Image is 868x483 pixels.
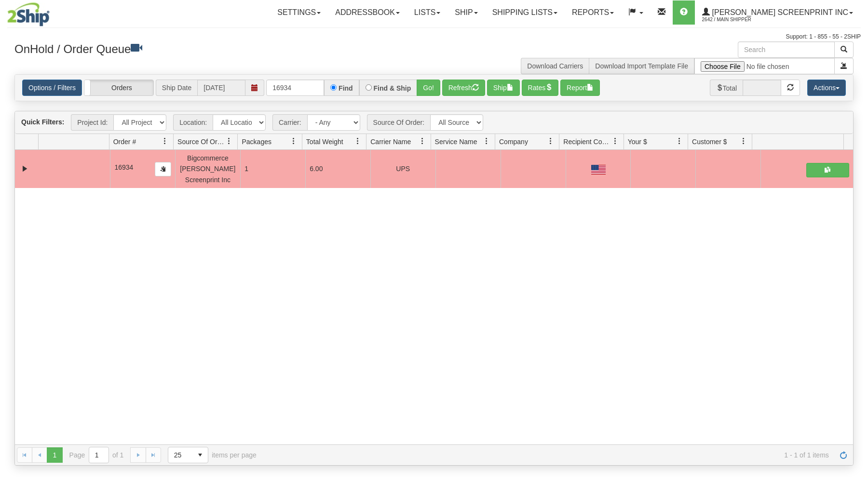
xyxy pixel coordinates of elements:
[192,447,208,463] span: select
[339,85,353,92] label: Find
[607,133,624,149] a: Recipient Country filter column settings
[306,137,343,147] span: Total Weight
[692,137,727,147] span: Customer $
[270,451,829,459] span: 1 - 1 of 1 items
[173,114,213,131] span: Location:
[370,137,411,147] span: Carrier Name
[442,80,485,96] button: Refresh
[157,133,173,149] a: Order # filter column settings
[375,163,431,174] div: UPS
[560,80,600,96] button: Report
[628,137,647,147] span: Your $
[595,62,688,70] a: Download Import Template File
[448,0,485,25] a: Ship
[89,447,108,463] input: Page 1
[272,114,307,131] span: Carrier:
[522,80,559,96] button: Rates
[367,114,431,131] span: Source Of Order:
[7,2,50,27] img: logo2642.jpg
[155,162,171,176] button: Copy to clipboard
[244,165,248,173] span: 1
[266,80,324,96] input: Order #
[499,137,528,147] span: Company
[671,133,688,149] a: Your $ filter column settings
[69,447,124,463] span: Page of 1
[310,165,323,173] span: 6.00
[14,41,427,55] h3: OnHold / Order Queue
[478,133,495,149] a: Service Name filter column settings
[710,8,848,16] span: [PERSON_NAME] Screenprint Inc
[15,111,853,134] div: grid toolbar
[846,192,867,291] iframe: chat widget
[527,62,583,70] a: Download Carriers
[350,133,366,149] a: Total Weight filter column settings
[168,447,257,463] span: items per page
[242,137,271,147] span: Packages
[113,137,136,147] span: Order #
[177,137,226,147] span: Source Of Order
[47,447,62,463] span: Page 1
[71,114,113,131] span: Project Id:
[565,0,621,25] a: Reports
[834,41,854,58] button: Search
[710,80,743,96] span: Total
[807,80,846,96] button: Actions
[156,80,197,96] span: Ship Date
[19,163,31,175] a: Collapse
[374,85,411,92] label: Find & Ship
[414,133,431,149] a: Carrier Name filter column settings
[417,80,440,96] button: Go!
[221,133,237,149] a: Source Of Order filter column settings
[7,33,861,41] div: Support: 1 - 855 - 55 - 2SHIP
[738,41,835,58] input: Search
[84,80,153,95] label: Orders
[270,0,328,25] a: Settings
[174,450,187,460] span: 25
[485,0,565,25] a: Shipping lists
[21,117,64,127] label: Quick Filters:
[591,165,606,174] img: US
[179,153,236,185] div: Bigcommerce [PERSON_NAME] Screenprint Inc
[806,163,849,177] button: Shipping Documents
[836,447,851,463] a: Refresh
[542,133,559,149] a: Company filter column settings
[114,163,133,171] span: 16934
[735,133,752,149] a: Customer $ filter column settings
[285,133,302,149] a: Packages filter column settings
[22,80,82,96] a: Options / Filters
[328,0,407,25] a: Addressbook
[168,447,208,463] span: Page sizes drop down
[694,58,835,74] input: Import
[702,15,774,25] span: 2642 / Main Shipper
[563,137,611,147] span: Recipient Country
[407,0,448,25] a: Lists
[487,80,520,96] button: Ship
[695,0,860,25] a: [PERSON_NAME] Screenprint Inc 2642 / Main Shipper
[435,137,477,147] span: Service Name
